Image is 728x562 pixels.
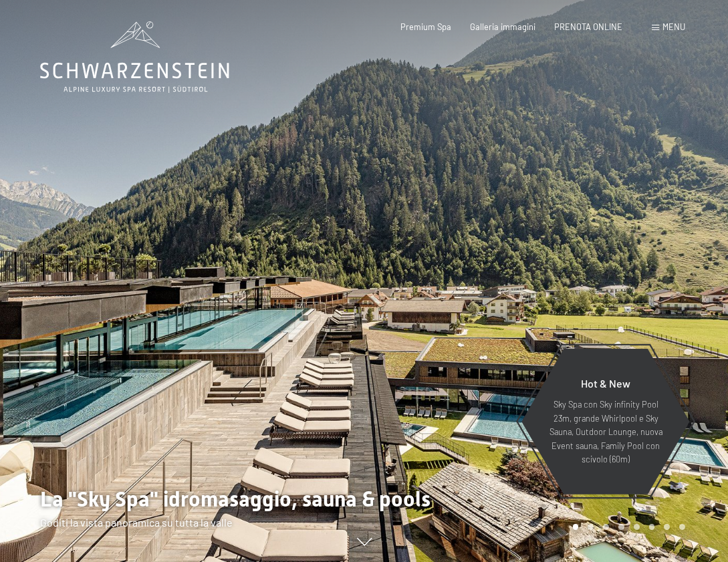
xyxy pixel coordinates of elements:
div: Carousel Page 7 [664,524,670,530]
div: Carousel Page 3 [603,524,609,530]
div: Carousel Page 1 (Current Slide) [573,524,579,530]
p: Sky Spa con Sky infinity Pool 23m, grande Whirlpool e Sky Sauna, Outdoor Lounge, nuova Event saun... [548,398,664,466]
div: Carousel Page 5 [634,524,640,530]
a: PRENOTA ONLINE [554,21,622,32]
div: Carousel Page 8 [679,524,685,530]
span: Menu [662,21,685,32]
div: Carousel Page 4 [618,524,624,530]
span: Hot & New [581,377,630,390]
div: Carousel Page 2 [588,524,594,530]
a: Hot & New Sky Spa con Sky infinity Pool 23m, grande Whirlpool e Sky Sauna, Outdoor Lounge, nuova ... [521,348,691,495]
a: Galleria immagini [470,21,535,32]
a: Premium Spa [400,21,451,32]
div: Carousel Pagination [568,524,685,530]
div: Carousel Page 6 [649,524,655,530]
